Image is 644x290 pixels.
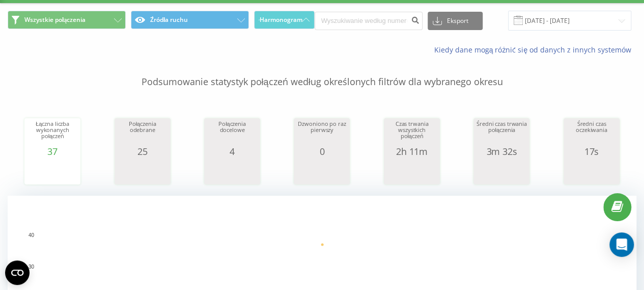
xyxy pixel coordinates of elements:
[476,121,527,146] div: Średni czas trwania połączenia
[386,121,437,146] div: Czas trwania wszystkich połączeń
[566,121,617,146] div: Średni czas oczekiwania
[386,146,437,156] div: 2h 11m
[428,12,483,30] button: Eksport
[207,121,258,146] div: Połączenia docelowe
[5,260,30,285] button: Open CMP widget
[27,156,78,187] svg: A chart.
[117,146,168,156] div: 25
[29,264,35,270] text: 30
[315,12,423,30] input: Wyszukiwanie według numeru
[386,156,437,187] svg: A chart.
[207,146,258,156] div: 4
[434,45,636,55] a: Kiedy dane mogą różnić się od danych z innych systemów
[131,11,249,29] button: Źródła ruchu
[476,156,527,187] svg: A chart.
[117,121,168,146] div: Połączenia odebrane
[207,156,258,187] svg: A chart.
[8,55,636,89] p: Podsumowanie statystyk połączeń według określonych filtrów dla wybranego okresu
[566,146,617,156] div: 17s
[296,156,347,187] svg: A chart.
[609,232,634,257] div: Open Intercom Messenger
[260,16,302,23] span: Harmonogram
[254,11,315,29] button: Harmonogram
[8,11,126,29] button: Wszystkie połączenia
[29,232,35,238] text: 40
[296,121,347,146] div: Dzwoniono po raz pierwszy
[476,146,527,156] div: 3m 32s
[296,146,347,156] div: 0
[117,156,168,187] svg: A chart.
[27,121,78,146] div: Łączna liczba wykonanych połączeń
[27,146,78,156] div: 37
[566,156,617,187] svg: A chart.
[24,16,86,24] span: Wszystkie połączenia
